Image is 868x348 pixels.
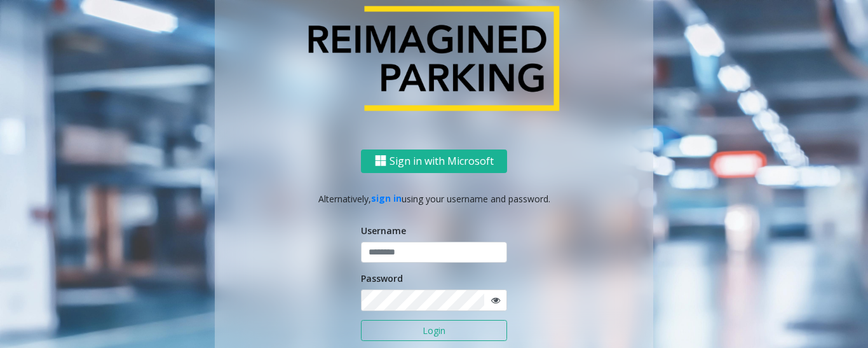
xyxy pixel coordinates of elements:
a: sign in [371,192,402,204]
label: Password [361,272,403,285]
p: Alternatively, using your username and password. [227,191,641,205]
button: Login [361,320,507,342]
button: Sign in with Microsoft [361,149,507,172]
label: Username [361,224,406,237]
